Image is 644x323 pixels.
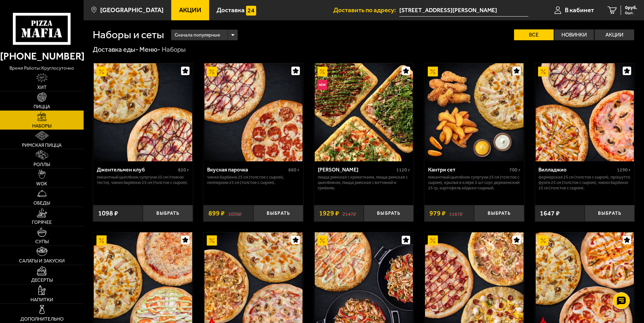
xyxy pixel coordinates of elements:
[535,63,635,161] a: АкционныйВилладжио
[425,63,523,161] img: Кантри сет
[98,210,118,217] span: 1098 ₽
[314,63,414,161] a: АкционныйНовинкаМама Миа
[204,63,303,161] img: Вкусная парочка
[179,7,201,13] span: Акции
[595,29,634,40] label: Акции
[364,205,414,222] button: Выбрать
[449,210,463,217] s: 1167 ₽
[34,162,50,167] span: Роллы
[625,11,637,15] span: 0 шт.
[428,67,438,77] img: Акционный
[318,166,395,173] div: [PERSON_NAME]
[96,67,107,77] img: Акционный
[207,67,217,77] img: Акционный
[428,175,520,191] p: Пикантный цыплёнок сулугуни 25 см (толстое с сыром), крылья в кляре 5 шт соус деревенский 25 гр, ...
[428,235,438,246] img: Акционный
[19,259,65,263] span: Салаты и закуски
[474,205,524,222] button: Выбрать
[253,205,303,222] button: Выбрать
[538,67,548,77] img: Акционный
[399,4,528,17] input: Ваш адрес доставки
[288,167,299,173] span: 860 г
[35,239,49,244] span: Супы
[97,175,189,185] p: Пикантный цыплёнок сулугуни 25 см (тонкое тесто), Чикен Барбекю 25 см (толстое с сыром).
[20,317,64,322] span: Дополнительно
[100,7,163,13] span: [GEOGRAPHIC_DATA]
[143,205,193,222] button: Выбрать
[37,85,47,90] span: Хит
[94,63,192,161] img: Джентельмен клуб
[333,7,399,13] span: Доставить по адресу:
[203,63,303,161] a: АкционныйВкусная парочка
[22,143,62,148] span: Римская пицца
[208,210,225,217] span: 899 ₽
[93,63,193,161] a: АкционныйДжентельмен клуб
[585,205,635,222] button: Выбрать
[424,63,524,161] a: АкционныйКантри сет
[509,167,520,173] span: 700 г
[30,298,53,302] span: Напитки
[139,45,160,53] a: Меню-
[162,45,186,54] div: Наборы
[178,167,189,173] span: 820 г
[34,201,50,206] span: Обеды
[97,166,176,173] div: Джентельмен клуб
[514,29,554,40] label: Все
[207,166,287,173] div: Вкусная парочка
[93,29,164,40] h1: Наборы и сеты
[429,210,446,217] span: 979 ₽
[207,235,217,246] img: Акционный
[317,235,328,246] img: Акционный
[36,182,47,186] span: WOK
[207,175,299,185] p: Чикен Барбекю 25 см (толстое с сыром), Пепперони 25 см (толстое с сыром).
[625,5,637,10] span: 0 руб.
[31,278,53,283] span: Десерты
[538,166,615,173] div: Вилладжио
[565,7,594,13] span: В кабинет
[32,220,52,225] span: Горячее
[428,166,508,173] div: Кантри сет
[175,29,220,42] span: Сначала популярные
[536,63,634,161] img: Вилладжио
[319,210,339,217] span: 1929 ₽
[318,175,410,191] p: Пицца Римская с креветками, Пицца Римская с цыплёнком, Пицца Римская с ветчиной и грибами.
[32,124,51,129] span: Наборы
[538,235,548,246] img: Акционный
[315,63,413,161] img: Мама Миа
[96,235,107,246] img: Акционный
[396,167,410,173] span: 1120 г
[342,210,356,217] s: 2147 ₽
[246,6,256,16] img: 15daf4d41897b9f0e9f617042186c801.svg
[228,210,242,217] s: 1098 ₽
[317,80,328,90] img: Новинка
[317,67,328,77] img: Акционный
[538,175,631,191] p: Фермерская 25 см (толстое с сыром), Прошутто Фунги 25 см (толстое с сыром), Чикен Барбекю 25 см (...
[34,105,50,109] span: Пицца
[540,210,560,217] span: 1647 ₽
[217,7,245,13] span: Доставка
[554,29,594,40] label: Новинки
[93,45,138,53] a: Доставка еды-
[617,167,631,173] span: 1290 г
